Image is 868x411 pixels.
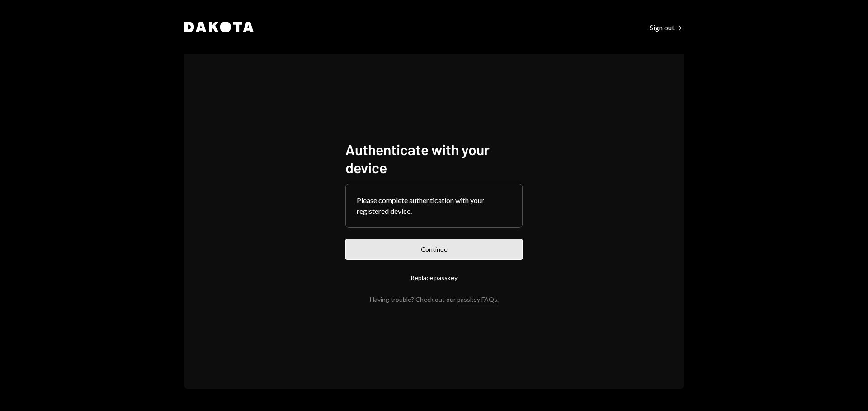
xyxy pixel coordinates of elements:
a: Sign out [650,22,684,32]
button: Continue [345,239,523,260]
div: Please complete authentication with your registered device. [357,195,511,217]
a: passkey FAQs [457,296,497,304]
div: Having trouble? Check out our . [370,296,499,303]
div: Sign out [650,23,684,32]
button: Replace passkey [345,267,523,288]
h1: Authenticate with your device [345,140,523,176]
